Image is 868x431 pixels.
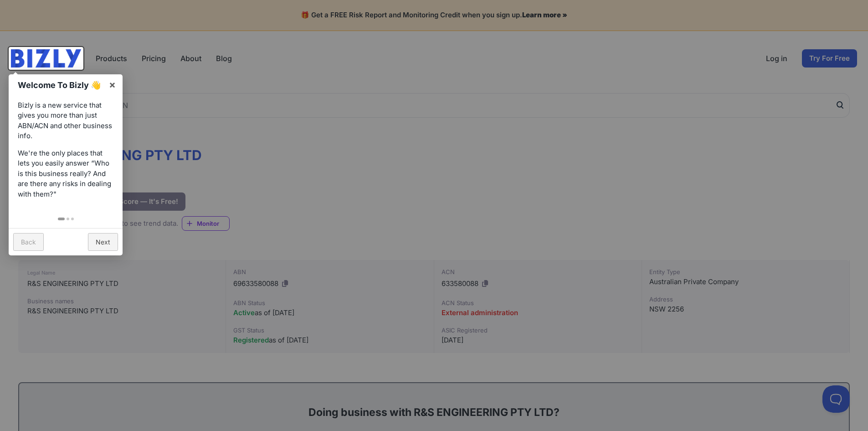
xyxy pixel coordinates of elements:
[102,74,123,95] a: ×
[18,100,113,141] p: Bizly is a new service that gives you more than just ABN/ACN and other business info.
[18,79,104,91] h1: Welcome To Bizly 👋
[88,233,118,251] a: Next
[13,233,44,251] a: Back
[18,148,113,200] p: We're the only places that lets you easily answer “Who is this business really? And are there any...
